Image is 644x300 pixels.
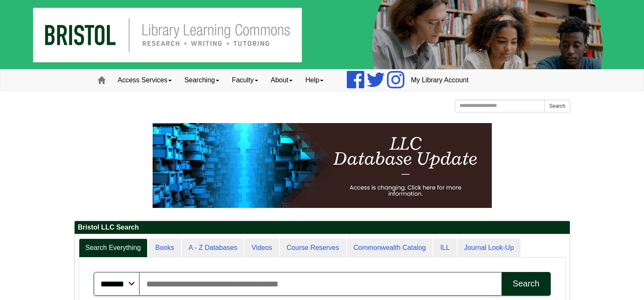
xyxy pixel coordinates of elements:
[79,238,148,258] a: Search Everything
[513,279,539,289] div: Search
[280,238,346,258] a: Course Reserves
[347,238,433,258] a: Commonwealth Catalog
[112,70,178,91] a: Access Services
[502,272,550,296] button: Search
[433,238,456,258] a: ILL
[75,221,570,234] h2: Bristol LLC Search
[153,123,492,208] img: HTML tutorial
[245,238,279,258] a: Videos
[178,70,226,91] a: Searching
[457,238,521,258] a: Journal Look-Up
[544,100,570,112] button: Search
[299,70,330,91] a: Help
[404,70,475,91] a: My Library Account
[265,70,299,91] a: About
[226,70,265,91] a: Faculty
[148,238,181,258] a: Books
[182,238,244,258] a: A - Z Databases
